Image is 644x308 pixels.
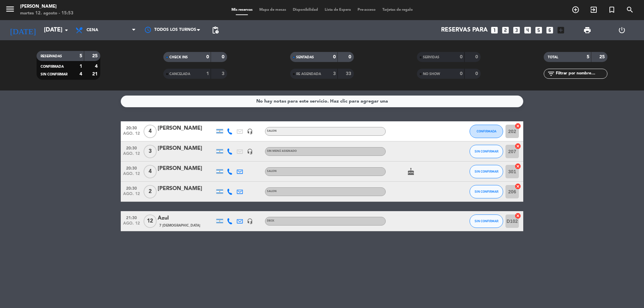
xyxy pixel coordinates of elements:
[123,221,140,229] span: ago. 12
[5,23,41,38] i: [DATE]
[20,10,73,17] div: martes 12. agosto - 15:53
[547,70,555,78] i: filter_list
[354,8,379,12] span: Pre-acceso
[515,163,521,170] i: cancel
[587,55,589,59] strong: 5
[604,20,639,40] div: LOG OUT
[256,8,289,12] span: Mapa de mesas
[460,71,463,76] strong: 0
[333,55,336,59] strong: 0
[379,8,416,12] span: Tarjetas de regalo
[158,214,215,223] div: Azul
[123,164,140,172] span: 20:30
[206,71,209,76] strong: 1
[123,172,140,179] span: ago. 12
[144,165,157,178] span: 4
[92,72,99,76] strong: 21
[123,184,140,192] span: 20:30
[515,143,521,149] i: cancel
[123,131,140,139] span: ago. 12
[321,8,354,12] span: Lista de Espera
[590,6,598,14] i: exit_to_app
[515,212,521,219] i: cancel
[599,55,606,59] strong: 25
[267,150,297,152] span: Sin menú asignado
[348,55,353,59] strong: 0
[515,123,521,129] i: cancel
[583,26,591,34] span: print
[490,26,499,35] i: looks_one
[512,26,521,35] i: looks_3
[534,26,543,35] i: looks_5
[211,26,219,34] span: pending_actions
[470,165,503,178] button: SIN CONFIRMAR
[475,149,498,153] span: SIN CONFIRMAR
[158,124,215,133] div: [PERSON_NAME]
[267,220,274,222] span: DECK
[475,219,498,223] span: SIN CONFIRMAR
[423,72,440,76] span: NO SHOW
[572,6,580,14] i: add_circle_outline
[267,130,277,132] span: SALON
[169,56,188,59] span: CHECK INS
[247,128,253,134] i: headset_mic
[5,4,15,14] i: menu
[556,26,565,35] i: add_box
[618,26,626,34] i: power_settings_new
[470,145,503,158] button: SIN CONFIRMAR
[475,170,498,173] span: SIN CONFIRMAR
[123,192,140,199] span: ago. 12
[407,168,415,176] i: cake
[123,144,140,151] span: 20:30
[158,164,215,173] div: [PERSON_NAME]
[87,28,98,33] span: Cena
[79,64,82,69] strong: 1
[423,56,439,59] span: SERVIDAS
[228,8,256,12] span: Mis reservas
[296,72,321,76] span: RE AGENDADA
[289,8,321,12] span: Disponibilidad
[626,6,634,14] i: search
[206,55,209,59] strong: 0
[470,125,503,138] button: CONFIRMADA
[158,184,215,193] div: [PERSON_NAME]
[523,26,532,35] i: looks_4
[144,214,157,228] span: 12
[470,214,503,228] button: SIN CONFIRMAR
[346,71,353,76] strong: 33
[501,26,510,35] i: looks_two
[144,125,157,138] span: 4
[95,64,99,69] strong: 4
[267,190,277,193] span: SALON
[41,65,64,68] span: CONFIRMADA
[333,71,336,76] strong: 3
[608,6,616,14] i: turned_in_not
[159,223,200,228] span: 7 [DEMOGRAPHIC_DATA]
[296,56,314,59] span: SENTADAS
[470,185,503,198] button: SIN CONFIRMAR
[41,73,67,76] span: SIN CONFIRMAR
[20,3,73,10] div: [PERSON_NAME]
[41,55,62,58] span: RESERVADAS
[548,56,558,59] span: TOTAL
[477,129,496,133] span: CONFIRMADA
[515,183,521,190] i: cancel
[267,170,277,173] span: SALON
[79,72,82,76] strong: 4
[5,4,15,16] button: menu
[475,55,479,59] strong: 0
[441,27,488,34] span: Reservas para
[79,54,82,58] strong: 5
[169,72,190,76] span: CANCELADA
[144,185,157,198] span: 2
[460,55,463,59] strong: 0
[222,55,226,59] strong: 0
[123,213,140,221] span: 21:30
[475,190,498,193] span: SIN CONFIRMAR
[545,26,554,35] i: looks_6
[222,71,226,76] strong: 3
[144,145,157,158] span: 3
[158,144,215,153] div: [PERSON_NAME]
[256,98,388,105] div: No hay notas para este servicio. Haz clic para agregar una
[123,151,140,159] span: ago. 12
